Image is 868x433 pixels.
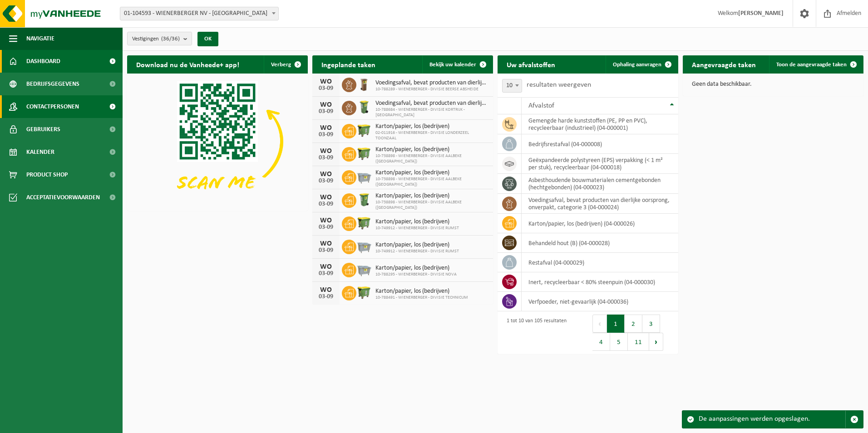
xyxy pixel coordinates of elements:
[356,169,372,184] img: WB-2500-GAL-GY-01
[197,32,218,46] button: OK
[26,95,79,118] span: Contactpersonen
[356,261,372,277] img: WB-2500-GAL-GY-01
[375,192,488,200] span: Karton/papier, los (bedrijven)
[356,238,372,254] img: WB-2500-GAL-GY-01
[527,81,591,89] label: resultaten weergeven
[375,169,488,177] span: Karton/papier, los (bedrijven)
[375,265,457,272] span: Karton/papier, los (bedrijven)
[26,73,79,95] span: Bedrijfsgegevens
[375,130,488,141] span: 02-011916 - WIENERBERGER - DIVISIE LONDERZEEL TOONZAAL
[127,32,192,45] button: Vestigingen(36/36)
[502,314,567,352] div: 1 tot 10 van 105 resultaten
[375,200,488,211] span: 10-738898 - WIENERBERGER - DIVISIE AALBEKE ([GEOGRAPHIC_DATA])
[120,7,278,20] span: 01-104593 - WIENERBERGER NV - KORTRIJK
[683,55,765,73] h2: Aangevraagde taken
[502,79,522,93] span: 10
[498,55,564,73] h2: Uw afvalstoffen
[127,55,248,73] h2: Download nu de Vanheede+ app!
[769,55,863,74] a: Toon de aangevraagde taken
[356,99,372,115] img: WB-0140-HPE-GN-50
[317,240,335,247] div: WO
[271,62,291,68] span: Verberg
[606,55,677,74] a: Ophaling aanvragen
[422,55,492,74] a: Bekijk uw kalender
[317,247,335,254] div: 03-09
[649,333,663,351] button: Next
[375,107,488,118] span: 10-788684 - WIENERBERGER - DIVISIE KORTRIJK - [GEOGRAPHIC_DATA]
[317,132,335,138] div: 03-09
[429,62,476,68] span: Bekijk uw kalender
[522,154,678,174] td: geëxpandeerde polystyreen (EPS) verpakking (< 1 m² per stuk), recycleerbaar (04-000018)
[642,315,660,333] button: 3
[317,171,335,178] div: WO
[375,100,488,107] span: Voedingsafval, bevat producten van dierlijke oorsprong, onverpakt, categorie 3
[375,87,488,92] span: 10-788289 - WIENERBERGER - DIVISIE BEERSE ABSHEIDE
[522,272,678,292] td: inert, recycleerbaar < 80% steenpuin (04-000030)
[317,124,335,132] div: WO
[317,224,335,231] div: 03-09
[522,233,678,253] td: behandeld hout (B) (04-000028)
[26,163,68,186] span: Product Shop
[132,32,180,46] span: Vestigingen
[522,194,678,214] td: voedingsafval, bevat producten van dierlijke oorsprong, onverpakt, categorie 3 (04-000024)
[26,27,54,50] span: Navigatie
[26,186,100,209] span: Acceptatievoorwaarden
[375,295,468,300] span: 10-788491 - WIENERBERGER - DIVISIE TECHNICUM
[26,141,54,163] span: Kalender
[317,78,335,85] div: WO
[317,201,335,207] div: 03-09
[375,177,488,187] span: 10-738898 - WIENERBERGER - DIVISIE AALBEKE ([GEOGRAPHIC_DATA])
[317,194,335,201] div: WO
[375,241,459,249] span: Karton/papier, los (bedrijven)
[503,79,522,92] span: 10
[522,114,678,134] td: gemengde harde kunststoffen (PE, PP en PVC), recycleerbaar (industrieel) (04-000001)
[264,55,307,74] button: Verberg
[317,85,335,92] div: 03-09
[522,134,678,154] td: bedrijfsrestafval (04-000008)
[317,294,335,300] div: 03-09
[375,218,459,226] span: Karton/papier, los (bedrijven)
[375,123,488,130] span: Karton/papier, los (bedrijven)
[607,315,625,333] button: 1
[317,101,335,108] div: WO
[317,155,335,161] div: 03-09
[522,253,678,272] td: restafval (04-000029)
[375,226,459,231] span: 10-749912 - WIENERBERGER - DIVISIE RUMST
[317,108,335,115] div: 03-09
[375,272,457,277] span: 10-788295 - WIENERBERGER - DIVISIE NOVA
[522,174,678,194] td: asbesthoudende bouwmaterialen cementgebonden (hechtgebonden) (04-000023)
[317,271,335,277] div: 03-09
[628,333,649,351] button: 11
[375,249,459,254] span: 10-749912 - WIENERBERGER - DIVISIE RUMST
[592,333,610,351] button: 4
[356,192,372,207] img: WB-0240-HPE-GN-50
[356,123,372,138] img: WB-1100-HPE-GN-50
[317,178,335,184] div: 03-09
[317,286,335,294] div: WO
[592,315,607,333] button: Previous
[528,102,554,109] span: Afvalstof
[375,146,488,153] span: Karton/papier, los (bedrijven)
[776,62,847,68] span: Toon de aangevraagde taken
[356,215,372,231] img: WB-1100-HPE-GN-50
[610,333,628,351] button: 5
[522,214,678,233] td: karton/papier, los (bedrijven) (04-000026)
[692,81,854,88] p: Geen data beschikbaar.
[625,315,642,333] button: 2
[375,288,468,295] span: Karton/papier, los (bedrijven)
[317,217,335,224] div: WO
[26,118,60,141] span: Gebruikers
[738,10,784,17] strong: [PERSON_NAME]
[356,146,372,161] img: WB-1100-HPE-GN-50
[317,263,335,271] div: WO
[375,79,488,87] span: Voedingsafval, bevat producten van dierlijke oorsprong, onverpakt, categorie 3
[312,55,385,73] h2: Ingeplande taken
[699,411,845,428] div: De aanpassingen werden opgeslagen.
[317,148,335,155] div: WO
[127,74,308,209] img: Download de VHEPlus App
[26,50,60,73] span: Dashboard
[161,36,180,42] count: (36/36)
[356,76,372,92] img: WB-0140-HPE-BN-01
[375,153,488,164] span: 10-738898 - WIENERBERGER - DIVISIE AALBEKE ([GEOGRAPHIC_DATA])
